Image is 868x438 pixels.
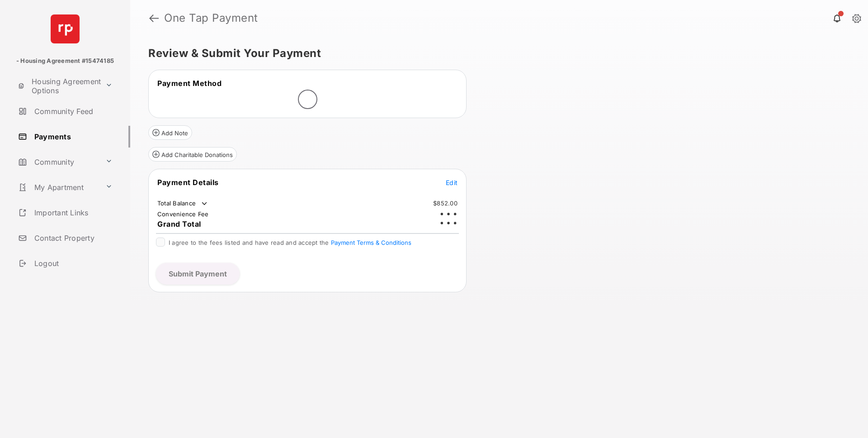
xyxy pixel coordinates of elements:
a: Community Feed [14,100,130,122]
a: Logout [14,252,130,274]
button: Add Note [148,125,192,140]
a: My Apartment [14,176,102,198]
img: svg+xml;base64,PHN2ZyB4bWxucz0iaHR0cDovL3d3dy53My5vcmcvMjAwMC9zdmciIHdpZHRoPSI2NCIgaGVpZ2h0PSI2NC... [51,14,80,43]
a: Community [14,151,102,173]
span: Payment Method [157,79,222,88]
strong: One Tap Payment [164,13,258,24]
button: Submit Payment [156,263,240,285]
a: Important Links [14,202,116,224]
button: Add Charitable Donations [148,147,237,162]
h5: Review & Submit Your Payment [148,48,843,59]
span: Payment Details [157,178,219,187]
button: I agree to the fees listed and have read and accept the [331,239,411,246]
span: I agree to the fees listed and have read and accept the [169,239,411,246]
td: $852.00 [433,199,458,207]
a: Contact Property [14,227,130,249]
button: Edit [446,178,458,187]
td: Total Balance [157,199,209,208]
a: Housing Agreement Options [14,75,102,97]
a: Payments [14,126,130,148]
span: Edit [446,179,458,186]
p: - Housing Agreement #15474185 [16,57,114,66]
td: Convenience Fee [157,210,209,218]
span: Grand Total [157,219,201,229]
